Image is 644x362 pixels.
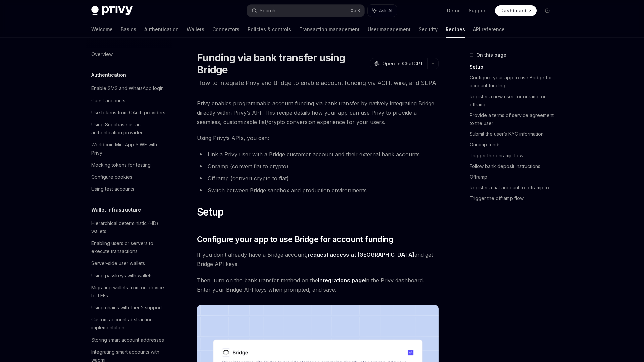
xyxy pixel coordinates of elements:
a: Use tokens from OAuth providers [86,107,172,119]
a: Using Supabase as an authentication provider [86,119,172,139]
div: Using Supabase as an authentication provider [91,121,168,137]
a: Policies & controls [248,21,291,38]
li: Link a Privy user with a Bridge customer account and their external bank accounts [197,149,439,159]
button: Toggle dark mode [542,5,553,16]
h1: Funding via bank transfer using Bridge [197,52,367,76]
div: Storing smart account addresses [91,336,164,344]
span: Using Privy’s APIs, you can: [197,133,439,143]
span: Ctrl K [350,8,360,13]
span: Privy enables programmable account funding via bank transfer by natively integrating Bridge direc... [197,99,439,127]
div: Using passkeys with wallets [91,271,153,280]
a: Follow bank deposit instructions [470,161,558,172]
h5: Wallet infrastructure [91,206,141,214]
span: Open in ChatGPT [382,60,423,67]
a: Transaction management [299,21,360,38]
p: How to integrate Privy and Bridge to enable account funding via ACH, wire, and SEPA [197,78,439,88]
a: Connectors [212,21,239,38]
span: Ask AI [379,7,392,14]
a: Using passkeys with wallets [86,269,172,282]
div: Migrating wallets from on-device to TEEs [91,284,168,300]
a: Support [469,7,487,14]
li: Onramp (convert fiat to crypto) [197,162,439,171]
div: Overview [91,50,113,58]
a: Onramp funds [470,139,558,150]
span: Dashboard [500,7,526,14]
div: Use tokens from OAuth providers [91,109,165,117]
div: Search... [260,7,278,15]
a: Trigger the onramp flow [470,150,558,161]
div: Mocking tokens for testing [91,161,151,169]
a: Trigger the offramp flow [470,193,558,204]
button: Search...CtrlK [247,5,364,17]
div: Using test accounts [91,185,135,193]
a: Demo [447,7,461,14]
a: Enable SMS and WhatsApp login [86,82,172,95]
a: Hierarchical deterministic (HD) wallets [86,217,172,237]
a: Migrating wallets from on-device to TEEs [86,282,172,302]
a: Server-side user wallets [86,257,172,269]
span: Setup [197,206,223,218]
a: Wallets [187,21,204,38]
a: Basics [121,21,136,38]
a: Storing smart account addresses [86,334,172,346]
a: Dashboard [495,5,537,16]
div: Worldcoin Mini App SIWE with Privy [91,141,168,157]
a: Using chains with Tier 2 support [86,302,172,314]
div: Configure cookies [91,173,132,181]
a: Using test accounts [86,183,172,195]
a: Overview [86,48,172,60]
a: Recipes [446,21,465,38]
span: If you don’t already have a Bridge account, and get Bridge API keys. [197,250,439,269]
li: Offramp (convert crypto to fiat) [197,174,439,183]
div: Server-side user wallets [91,259,145,267]
span: On this page [476,51,506,59]
a: Configure cookies [86,171,172,183]
a: Setup [470,62,558,72]
h5: Authentication [91,71,126,79]
a: Welcome [91,21,113,38]
a: Configure your app to use Bridge for account funding [470,72,558,91]
a: API reference [473,21,505,38]
a: Integrations page [318,277,365,284]
a: Submit the user’s KYC information [470,129,558,139]
span: Then, turn on the bank transfer method on the in the Privy dashboard. Enter your Bridge API keys ... [197,276,439,294]
img: dark logo [91,6,133,15]
a: Security [419,21,438,38]
button: Open in ChatGPT [370,58,427,69]
span: Configure your app to use Bridge for account funding [197,234,393,245]
div: Custom account abstraction implementation [91,316,168,332]
li: Switch between Bridge sandbox and production environments [197,186,439,195]
div: Enabling users or servers to execute transactions [91,239,168,255]
button: Ask AI [368,5,397,17]
a: Enabling users or servers to execute transactions [86,237,172,257]
a: Register a new user for onramp or offramp [470,91,558,110]
a: User management [368,21,411,38]
div: Hierarchical deterministic (HD) wallets [91,219,168,235]
div: Guest accounts [91,97,125,105]
a: Custom account abstraction implementation [86,314,172,334]
a: Authentication [144,21,179,38]
div: Using chains with Tier 2 support [91,304,162,312]
a: Guest accounts [86,95,172,107]
div: Enable SMS and WhatsApp login [91,84,164,93]
a: Mocking tokens for testing [86,159,172,171]
a: Provide a terms of service agreement to the user [470,110,558,129]
a: Worldcoin Mini App SIWE with Privy [86,139,172,159]
a: Offramp [470,172,558,182]
a: request access at [GEOGRAPHIC_DATA] [308,251,414,258]
a: Register a fiat account to offramp to [470,182,558,193]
